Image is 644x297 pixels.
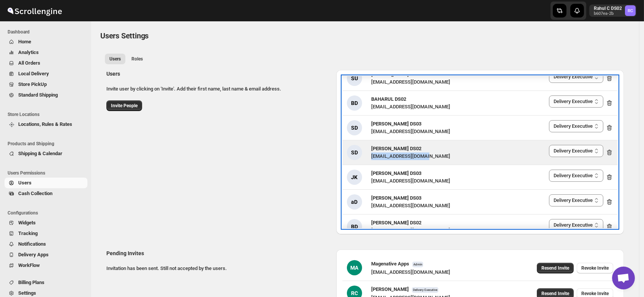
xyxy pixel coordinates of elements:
[347,170,362,185] div: JK
[347,120,362,135] div: SD
[347,194,362,210] div: aD
[371,152,450,160] div: [EMAIL_ADDRESS][DOMAIN_NAME]
[18,60,40,66] span: All Orders
[18,180,32,186] span: Users
[612,267,635,289] div: Open chat
[347,145,362,160] div: SD
[577,263,613,273] button: Revoke Invite
[5,148,87,159] button: Shipping & Calendar
[589,5,636,17] button: User menu
[5,188,87,199] button: Cash Collection
[18,49,39,55] span: Analytics
[5,228,87,239] button: Tracking
[106,85,330,93] p: Invite user by clicking on 'Invite'. Add their first name, last name & email address.
[5,119,87,130] button: Locations, Rules & Rates
[5,178,87,188] button: Users
[5,47,87,58] button: Analytics
[594,11,622,16] p: b607ea-2b
[371,170,421,176] span: [PERSON_NAME] DS03
[371,103,450,111] div: [EMAIL_ADDRESS][DOMAIN_NAME]
[8,141,87,147] span: Products and Shipping
[581,265,609,271] span: Revoke Invite
[628,8,633,13] text: RC
[347,260,362,275] div: MA
[8,111,87,118] span: Store Locations
[347,95,362,111] div: BD
[106,249,330,257] h2: Pending Invites
[5,249,87,260] button: Delivery Apps
[371,220,421,226] span: [PERSON_NAME] DS02
[581,291,609,297] span: Revoke Invite
[371,227,450,234] div: [EMAIL_ADDRESS][DOMAIN_NAME]
[106,100,142,111] button: Invite People
[347,71,362,86] div: SU
[18,230,38,236] span: Tracking
[371,78,450,86] div: [EMAIL_ADDRESS][DOMAIN_NAME]
[18,241,46,247] span: Notifications
[371,121,421,127] span: [PERSON_NAME] DS03
[371,128,450,135] div: [EMAIL_ADDRESS][DOMAIN_NAME]
[371,261,409,267] span: Magenative Apps
[5,218,87,228] button: Widgets
[18,191,52,196] span: Cash Collection
[18,81,47,87] span: Store PickUp
[371,268,450,276] div: [EMAIL_ADDRESS][DOMAIN_NAME]
[5,58,87,68] button: All Orders
[18,252,49,257] span: Delivery Apps
[18,39,31,44] span: Home
[6,1,63,20] img: ScrollEngine
[5,260,87,271] button: WorkFlow
[106,70,330,78] h2: Users
[109,56,121,62] span: Users
[541,265,569,271] span: Resend Invite
[8,170,87,176] span: Users Permissions
[5,37,87,47] button: Home
[371,286,409,292] span: [PERSON_NAME]
[18,151,62,156] span: Shipping & Calendar
[371,202,450,210] div: [EMAIL_ADDRESS][DOMAIN_NAME]
[371,195,421,201] span: [PERSON_NAME] DS03
[100,31,149,40] span: Users Settings
[18,280,44,285] span: Billing Plans
[371,146,421,151] span: [PERSON_NAME] DS02
[18,121,72,127] span: Locations, Rules & Rates
[347,219,362,234] div: BD
[371,177,450,185] div: [EMAIL_ADDRESS][DOMAIN_NAME]
[18,71,49,76] span: Local Delivery
[625,5,636,16] span: Rahul C DS02
[412,287,438,293] span: Delivery Executive
[18,262,40,268] span: WorkFlow
[412,262,423,267] span: Admin
[8,210,87,216] span: Configurations
[5,277,87,288] button: Billing Plans
[371,96,406,102] span: BAHARUL DS02
[111,103,138,109] span: Invite People
[18,290,36,296] span: Settings
[18,220,36,226] span: Widgets
[541,291,569,297] span: Resend Invite
[131,56,143,62] span: Roles
[106,265,330,272] p: Invitation has been sent. Still not accepted by the users.
[105,54,125,64] button: All customers
[18,92,58,98] span: Standard Shipping
[8,29,87,35] span: Dashboard
[5,239,87,249] button: Notifications
[594,5,622,11] p: Rahul C DS02
[537,263,574,273] button: Resend Invite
